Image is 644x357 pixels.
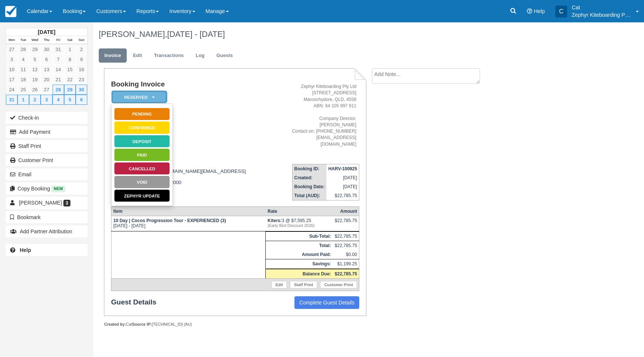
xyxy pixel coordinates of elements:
[76,54,87,64] a: 9
[6,36,18,44] th: Mon
[320,281,357,288] a: Customer Print
[326,182,359,191] td: [DATE]
[64,85,76,95] a: 29
[41,64,52,75] a: 13
[18,95,29,105] a: 1
[6,44,18,54] a: 27
[6,183,88,195] button: Copy Booking New
[266,231,333,241] th: Sub-Total:
[572,4,631,11] p: Cat
[6,126,88,138] button: Add Payment
[211,48,239,63] a: Guests
[333,231,359,241] td: $22,785.75
[18,64,29,75] a: 11
[167,29,225,39] span: [DATE] - [DATE]
[6,154,88,166] a: Customer Print
[148,48,189,63] a: Transactions
[6,197,88,209] a: [PERSON_NAME] 3
[6,211,88,223] button: Bookmark
[76,44,87,54] a: 2
[555,6,567,18] div: C
[41,85,52,95] a: 27
[335,271,357,277] strong: $22,785.75
[268,218,282,223] strong: Kiters
[76,64,87,75] a: 16
[266,206,333,216] th: Rate
[64,54,76,64] a: 8
[76,85,87,95] a: 30
[41,75,52,85] a: 20
[114,176,170,189] a: Void
[127,48,148,63] a: Edit
[53,54,64,64] a: 7
[132,322,152,326] strong: Source IP:
[294,296,359,309] a: Complete Guest Details
[20,247,31,253] b: Help
[266,269,333,278] th: Balance Due:
[333,241,359,250] td: $22,785.75
[6,75,18,85] a: 17
[18,54,29,64] a: 4
[18,44,29,54] a: 28
[64,44,76,54] a: 1
[29,75,41,85] a: 19
[53,36,64,44] th: Fri
[268,223,331,228] em: (Early Bird Discount 2026)
[76,36,87,44] th: Sun
[64,95,76,105] a: 5
[572,11,631,19] p: Zephyr Kiteboarding Pty Ltd
[534,8,545,14] span: Help
[5,6,16,17] img: checkfront-main-nav-mini-logo.png
[266,216,333,231] td: 3 @ $7,595.25
[53,64,64,75] a: 14
[18,75,29,85] a: 18
[51,186,65,192] span: New
[6,225,88,237] button: Add Partner Attribution
[41,95,52,105] a: 3
[114,162,170,175] a: Cancelled
[29,64,41,75] a: 12
[111,80,279,88] h1: Booking Invoice
[41,36,52,44] th: Thu
[290,281,317,288] a: Staff Print
[38,29,55,35] strong: [DATE]
[29,85,41,95] a: 26
[19,200,62,206] span: [PERSON_NAME]
[6,64,18,75] a: 10
[104,322,366,327] div: Cat [TECHNICAL_ID] (AU)
[76,95,87,105] a: 6
[18,85,29,95] a: 25
[29,44,41,54] a: 29
[292,173,326,182] th: Created:
[6,54,18,64] a: 3
[53,95,64,105] a: 4
[113,218,226,223] strong: 10 Day | Cocos Progression Tour - EXPERIENCED (3)
[29,95,41,105] a: 2
[271,281,287,288] a: Edit
[63,200,70,206] span: 3
[326,191,359,200] td: $22,785.75
[266,241,333,250] th: Total:
[114,148,170,161] a: Paid
[333,206,359,216] th: Amount
[29,36,41,44] th: Wed
[41,44,52,54] a: 30
[29,54,41,64] a: 5
[111,298,164,306] strong: Guest Details
[114,189,170,202] a: Zephyr Update
[6,140,88,152] a: Staff Print
[335,218,357,229] div: $22,785.75
[6,168,88,180] button: Email
[111,163,279,200] div: [PERSON_NAME][DOMAIN_NAME][EMAIL_ADDRESS][DOMAIN_NAME] [GEOGRAPHIC_DATA], 2000 [GEOGRAPHIC_DATA]
[266,259,333,269] th: Savings:
[333,250,359,259] td: $0.00
[53,85,64,95] a: 28
[104,322,126,326] strong: Created by:
[6,95,18,105] a: 31
[6,244,88,256] a: Help
[99,48,127,63] a: Invoice
[53,44,64,54] a: 31
[6,112,88,124] button: Check-in
[190,48,210,63] a: Log
[292,164,326,173] th: Booking ID:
